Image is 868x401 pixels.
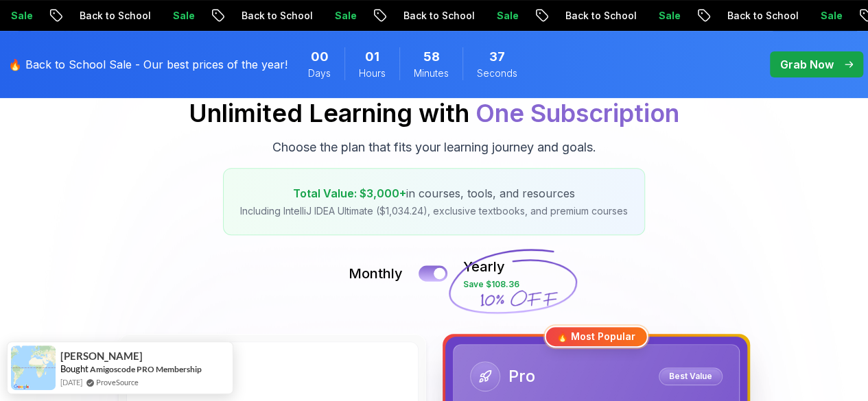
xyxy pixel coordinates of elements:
span: Minutes [414,66,449,80]
p: Sale [118,9,162,23]
p: Grab Now [780,56,834,73]
p: Back to School [349,9,442,23]
span: Bought [60,363,89,374]
p: Sale [442,9,486,23]
p: Back to School [672,9,766,23]
span: [DATE] [60,376,82,388]
span: 0 Days [311,47,329,66]
p: Back to School [511,9,604,23]
span: 1 Hours [365,47,379,66]
p: Sale [604,9,648,23]
span: 37 Seconds [489,47,505,66]
span: One Subscription [476,98,679,128]
p: Sale [280,9,324,23]
span: Days [308,66,331,80]
span: [PERSON_NAME] [60,350,143,362]
p: Choose the plan that fits your learning journey and goals. [272,138,596,157]
span: Seconds [477,66,517,80]
a: Amigoscode PRO Membership [90,364,202,374]
span: Hours [359,66,386,80]
h2: Unlimited Learning with [189,99,679,127]
p: Sale [766,9,810,23]
span: 58 Minutes [423,47,440,66]
img: provesource social proof notification image [11,345,56,390]
p: Back to School [25,9,118,23]
p: Best Value [661,369,720,383]
p: Including IntelliJ IDEA Ultimate ($1,034.24), exclusive textbooks, and premium courses [240,204,628,218]
p: Monthly [349,264,403,283]
span: Total Value: $3,000+ [293,186,406,200]
p: in courses, tools, and resources [240,185,628,202]
p: Back to School [187,9,280,23]
a: ProveSource [96,376,139,388]
p: 🔥 Back to School Sale - Our best prices of the year! [8,56,288,73]
h2: Pro [508,365,535,387]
